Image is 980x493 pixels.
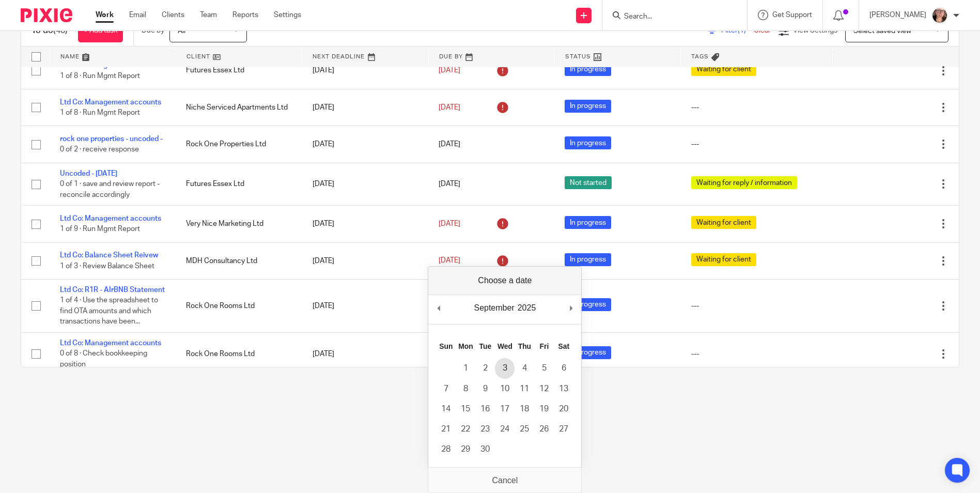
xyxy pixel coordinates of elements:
a: Work [96,10,114,20]
button: 19 [534,399,554,419]
span: Tags [691,54,709,59]
button: 9 [475,379,495,399]
button: 8 [456,379,475,399]
button: 27 [554,419,573,439]
button: 11 [515,379,534,399]
a: rock one properties - uncoded - [60,135,163,143]
span: [DATE] [439,141,460,148]
button: 12 [534,379,554,399]
span: [DATE] [439,180,460,188]
a: Ltd Co: Management accounts [60,99,161,106]
span: 0 of 8 · Check bookkeeping position [60,350,147,368]
span: [DATE] [439,257,460,265]
span: In progress [565,216,611,229]
button: 23 [475,419,495,439]
button: 5 [534,358,554,378]
button: 28 [436,439,456,459]
span: (40) [53,26,68,35]
a: Clients [162,10,184,20]
td: [DATE] [302,163,428,205]
abbr: Tuesday [479,342,492,350]
span: [DATE] [439,67,460,74]
td: Rock One Rooms Ltd [176,280,302,333]
button: 1 [456,358,475,378]
a: Email [129,10,146,20]
abbr: Saturday [558,342,570,350]
div: September [472,300,516,316]
td: [DATE] [302,242,428,279]
img: Louise.jpg [931,7,948,24]
button: Next Month [566,300,576,316]
span: Waiting for client [691,253,756,266]
button: 6 [554,358,573,378]
td: [DATE] [302,206,428,242]
span: Select saved view [853,27,911,35]
a: Uncoded - [DATE] [60,170,117,177]
td: Rock One Rooms Ltd [176,333,302,375]
span: 0 of 2 · receive response [60,146,139,153]
a: Ltd Co: Balance Sheet Reivew [60,252,158,259]
span: 1 of 3 · Review Balance Sheet [60,263,154,270]
td: [DATE] [302,89,428,126]
span: [DATE] [439,220,460,227]
button: 16 [475,399,495,419]
td: [DATE] [302,280,428,333]
button: 29 [456,439,475,459]
td: Futures Essex Ltd [176,52,302,89]
span: 1 of 8 · Run Mgmt Report [60,72,140,80]
abbr: Sunday [439,342,453,350]
a: Reports [232,10,258,20]
div: 2025 [516,300,538,316]
a: Settings [274,10,301,20]
span: All [178,27,185,35]
button: 24 [495,419,515,439]
td: [DATE] [302,52,428,89]
span: Not started [565,176,612,189]
td: [DATE] [302,333,428,375]
a: Ltd Co: Management accounts [60,340,161,347]
button: 20 [554,399,573,419]
span: In progress [565,253,611,266]
button: 26 [534,419,554,439]
button: 25 [515,419,534,439]
input: Search [623,12,716,22]
td: Futures Essex Ltd [176,163,302,205]
span: In progress [565,298,611,311]
span: Waiting for client [691,63,756,76]
span: 0 of 1 · save and review report - reconcile accordingly [60,180,160,198]
button: 22 [456,419,475,439]
td: Rock One Properties Ltd [176,126,302,163]
td: Niche Serviced Apartments Ltd [176,89,302,126]
button: 7 [436,379,456,399]
p: [PERSON_NAME] [869,10,926,20]
span: Waiting for reply / information [691,176,797,189]
button: 13 [554,379,573,399]
div: --- [691,349,822,359]
button: 10 [495,379,515,399]
a: Team [200,10,217,20]
button: 3 [495,358,515,378]
div: --- [691,139,822,149]
div: --- [691,301,822,311]
img: Pixie [21,8,72,22]
abbr: Friday [540,342,549,350]
button: 21 [436,419,456,439]
abbr: Wednesday [497,342,512,350]
span: Waiting for client [691,216,756,229]
span: Get Support [772,11,812,19]
a: Ltd Co: R1R - AIrBNB Statement [60,286,165,294]
span: 1 of 9 · Run Mgmt Report [60,226,140,233]
button: 17 [495,399,515,419]
abbr: Thursday [518,342,531,350]
span: [DATE] [439,104,460,111]
button: 14 [436,399,456,419]
span: In progress [565,63,611,76]
span: 1 of 8 · Run Mgmt Report [60,109,140,116]
span: In progress [565,136,611,149]
button: 18 [515,399,534,419]
td: MDH Consultancy Ltd [176,242,302,279]
a: Ltd Co: Management accounts [60,215,161,222]
abbr: Monday [458,342,473,350]
button: 2 [475,358,495,378]
span: In progress [565,346,611,359]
